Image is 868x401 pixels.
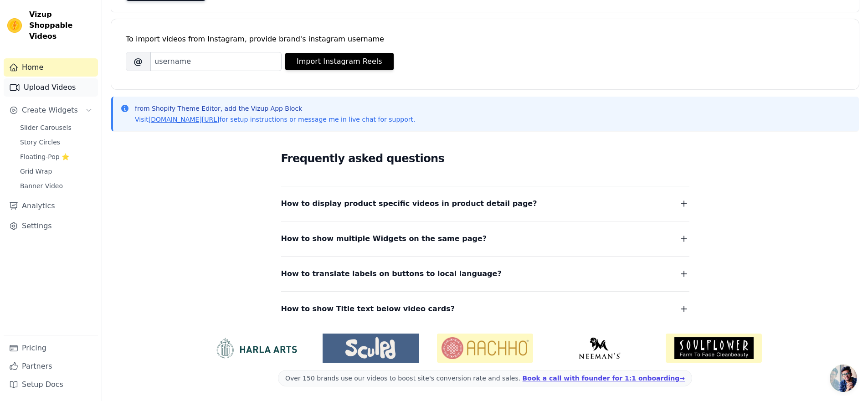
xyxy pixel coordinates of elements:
[20,181,63,190] span: Banner Video
[20,167,52,176] span: Grid Wrap
[523,375,685,382] a: Book a call with founder for 1:1 onboarding
[281,303,455,315] span: How to show Title text below video cards?
[281,232,689,245] button: How to show multiple Widgets on the same page?
[281,197,537,210] span: How to display product specific videos in product detail page?
[149,116,220,123] a: [DOMAIN_NAME][URL]
[15,136,98,149] a: Story Circles
[20,138,60,147] span: Story Circles
[281,267,502,280] span: How to translate labels on buttons to local language?
[4,375,98,394] a: Setup Docs
[281,303,689,315] button: How to show Title text below video cards?
[666,334,762,363] img: Soulflower
[4,217,98,235] a: Settings
[4,339,98,357] a: Pricing
[4,58,98,77] a: Home
[15,180,98,192] a: Banner Video
[7,18,22,33] img: Vizup
[126,34,844,45] div: To import videos from Instagram, provide brand's instagram username
[126,52,150,71] span: @
[281,267,689,280] button: How to translate labels on buttons to local language?
[15,165,98,178] a: Grid Wrap
[135,115,415,124] p: Visit for setup instructions or message me in live chat for support.
[281,197,689,210] button: How to display product specific videos in product detail page?
[551,337,647,359] img: Neeman's
[15,121,98,134] a: Slider Carousels
[150,52,282,71] input: username
[22,105,78,116] span: Create Widgets
[29,9,94,42] span: Vizup Shoppable Videos
[281,232,487,245] span: How to show multiple Widgets on the same page?
[4,357,98,375] a: Partners
[281,149,689,168] h2: Frequently asked questions
[285,53,394,70] button: Import Instagram Reels
[135,104,415,113] p: from Shopify Theme Editor, add the Vizup App Block
[208,337,304,359] img: HarlaArts
[4,197,98,215] a: Analytics
[4,78,98,97] a: Upload Videos
[830,365,857,392] a: Open chat
[20,152,69,161] span: Floating-Pop ⭐
[323,337,419,359] img: Sculpd US
[20,123,72,132] span: Slider Carousels
[15,150,98,163] a: Floating-Pop ⭐
[437,334,533,363] img: Aachho
[4,101,98,119] button: Create Widgets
